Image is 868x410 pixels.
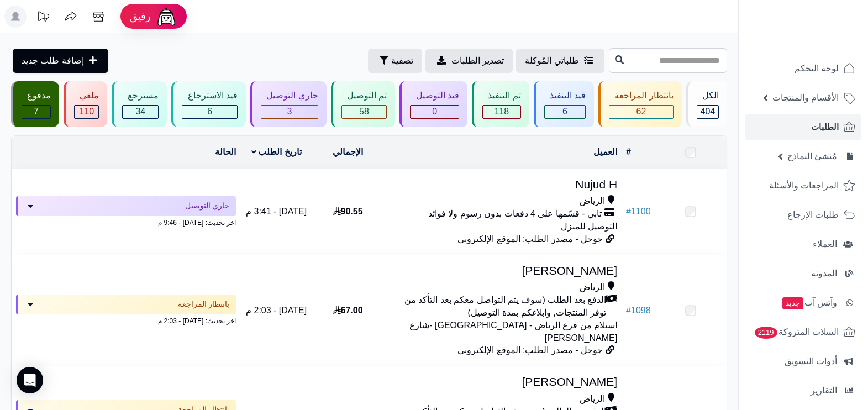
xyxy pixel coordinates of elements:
a: #1098 [626,306,651,315]
span: الرياض [580,281,605,294]
a: مسترجع 34 [109,81,169,127]
a: تاريخ الطلب [251,147,302,156]
span: السلات المتروكة [754,324,839,340]
a: وآتس آبجديد [745,290,861,316]
div: 6 [545,106,586,118]
div: 62 [609,106,673,118]
span: 3 [287,107,292,116]
div: بانتظار المراجعة [609,90,674,102]
a: الكل404 [684,81,729,127]
span: الأقسام والمنتجات [772,90,839,106]
span: أدوات التسويق [785,354,837,369]
span: 2119 [755,327,777,339]
span: 90.55 [333,207,363,216]
span: # [626,207,631,216]
span: المراجعات والأسئلة [769,178,839,193]
div: 110 [75,106,98,118]
a: قيد التنفيذ 6 [532,81,597,127]
span: تصدير الطلبات [451,56,504,65]
a: العميل [593,147,617,156]
div: Open Intercom Messenger [17,367,43,393]
a: إضافة طلب جديد [13,49,108,73]
span: تابي - قسّمها على 4 دفعات بدون رسوم ولا فوائد [428,208,602,220]
div: قيد التوصيل [410,90,459,102]
div: قيد الاسترجاع [182,90,238,102]
div: 3 [261,106,318,118]
span: إضافة طلب جديد [22,56,84,65]
span: 0 [432,107,437,116]
span: المدونة [811,266,837,281]
div: قيد التنفيذ [544,90,586,102]
span: طلباتي المُوكلة [525,56,578,65]
span: 110 [79,107,94,116]
a: جاري التوصيل 3 [248,81,329,127]
div: اخر تحديث: [DATE] - 9:46 م [16,216,236,228]
span: [DATE] - 3:41 م [246,207,307,216]
span: [DATE] - 2:03 م [246,306,307,315]
span: التقارير [811,383,837,398]
div: 118 [483,106,520,118]
span: التوصيل للمنزل [561,222,617,231]
div: مسترجع [122,90,159,102]
span: جديد [782,297,803,309]
a: طلباتي المُوكلة [516,49,604,73]
img: ai-face.png [155,6,177,28]
a: طلبات الإرجاع [745,202,861,228]
span: الطلبات [811,119,839,135]
a: تم التوصيل 58 [329,81,398,127]
span: رفيق [130,10,151,23]
div: مدفوع [22,90,51,102]
div: 7 [22,106,50,118]
span: 67.00 [333,306,363,315]
span: العملاء [813,236,837,252]
a: قيد التوصيل 0 [397,81,470,127]
a: #1100 [626,207,651,216]
span: طلبات الإرجاع [787,207,839,223]
a: ملغي 110 [61,81,109,127]
div: الكل [697,90,719,102]
span: تصفية [391,56,413,65]
a: تحديثات المنصة [29,6,57,30]
div: تم التوصيل [341,90,387,102]
a: الطلبات [745,114,861,140]
a: الإجمالي [333,147,363,156]
div: 34 [123,106,158,118]
span: الرياض [580,393,605,406]
span: 118 [494,107,509,116]
button: تصفية [368,49,422,73]
span: لوحة التحكم [795,61,839,76]
div: 58 [342,106,387,118]
span: بانتظار المراجعة [178,299,230,310]
div: جاري التوصيل [261,90,318,102]
div: ملغي [74,90,99,102]
a: تم التنفيذ 118 [470,81,532,127]
span: الرياض [580,195,605,208]
a: بانتظار المراجعة 62 [596,81,684,127]
span: جوجل - مصدر الطلب: الموقع الإلكتروني [457,234,603,244]
span: 6 [562,107,567,116]
span: 6 [207,107,212,116]
span: 58 [359,107,369,116]
span: الدفع بعد الطلب (سوف يتم التواصل معكم بعد التأكد من توفر المنتجات, وابلاغكم بمدة التوصيل) [388,294,606,319]
a: # [626,147,631,156]
span: وآتس آب [781,295,837,311]
span: جوجل - مصدر الطلب: الموقع الإلكتروني [457,345,603,355]
a: المدونة [745,260,861,287]
h3: [PERSON_NAME] [388,264,617,277]
div: تم التنفيذ [482,90,521,102]
a: المراجعات والأسئلة [745,172,861,199]
a: العملاء [745,231,861,257]
div: 0 [411,106,459,118]
a: السلات المتروكة2119 [745,319,861,345]
a: أدوات التسويق [745,348,861,375]
span: 7 [34,107,39,116]
h3: Nujud H [388,178,617,191]
div: 6 [182,106,237,118]
span: 62 [636,107,646,116]
a: لوحة التحكم [745,55,861,82]
span: مُنشئ النماذج [787,149,837,164]
span: استلام من فرع الرياض - [GEOGRAPHIC_DATA] -شارع [PERSON_NAME] [409,320,617,343]
a: الحالة [215,147,236,156]
span: جاري التوصيل [185,201,230,212]
span: # [626,306,631,315]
